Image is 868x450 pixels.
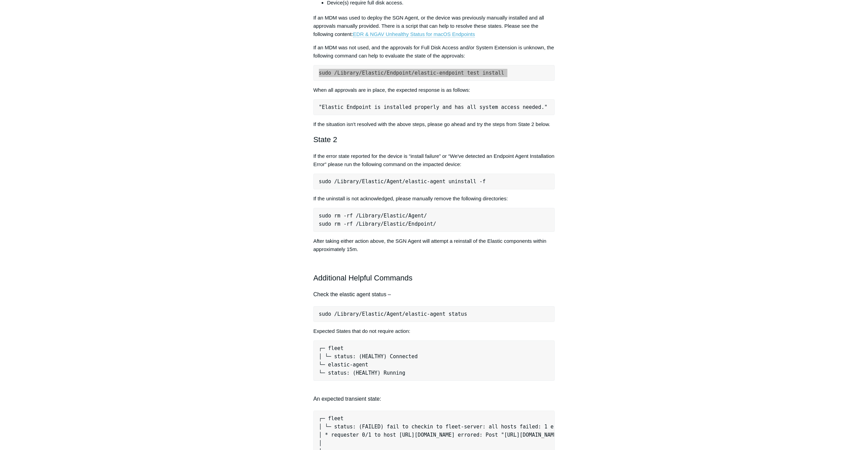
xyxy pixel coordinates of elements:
p: Expected States that do not require action: [313,327,555,335]
pre: "Elastic Endpoint is installed properly and has all system access needed." [313,99,555,115]
h4: An expected transient state: [313,386,555,403]
pre: ┌─ fleet │ └─ status: (HEALTHY) Connected └─ elastic-agent └─ status: (HEALTHY) Running [313,340,555,381]
h2: Additional Helpful Commands [313,272,555,284]
h4: Check the elastic agent status – [313,290,555,299]
pre: sudo rm -rf /Library/Elastic/Agent/ sudo rm -rf /Library/Elastic/Endpoint/ [313,208,555,232]
p: If the situation isn't resolved with the above steps, please go ahead and try the steps from Stat... [313,120,555,128]
p: When all approvals are in place, the expected response is as follows: [313,86,555,94]
a: EDR & NGAV Unhealthy Status for macOS Endpoints [353,31,475,37]
p: If an MDM was used to deploy the SGN Agent, or the device was previously manually installed and a... [313,14,555,38]
pre: sudo /Library/Elastic/Agent/elastic-agent status [313,306,555,322]
h2: State 2 [313,134,555,146]
pre: sudo /Library/Elastic/Endpoint/elastic-endpoint test install [313,65,555,81]
p: If the error state reported for the device is “install failure” or “We've detected an Endpoint Ag... [313,152,555,168]
p: If the uninstall is not acknowledged, please manually remove the following directories: [313,195,555,203]
pre: sudo /Library/Elastic/Agent/elastic-agent uninstall -f [313,174,555,189]
p: After taking either action above, the SGN Agent will attempt a reinstall of the Elastic component... [313,237,555,253]
p: If an MDM was not used, and the approvals for Full Disk Access and/or System Extension is unknown... [313,43,555,60]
